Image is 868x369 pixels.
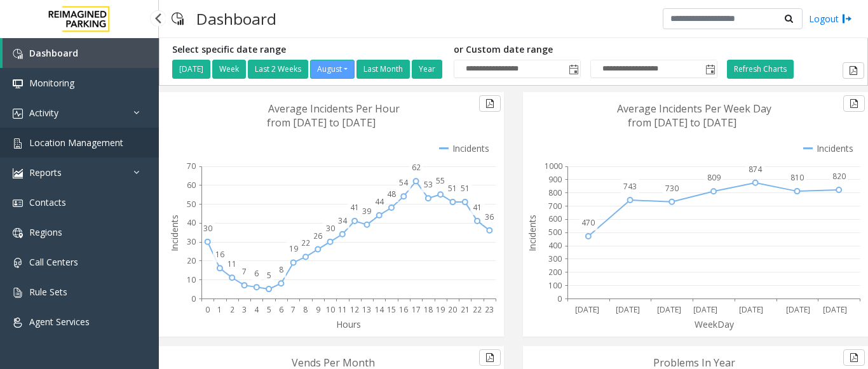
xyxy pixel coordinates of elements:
text: 40 [187,217,196,228]
text: 9 [316,304,320,315]
button: Export to pdf [479,95,501,112]
img: 'icon' [13,228,23,238]
text: Incidents [526,215,538,252]
text: 7 [291,304,295,315]
text: [DATE] [616,304,640,315]
img: 'icon' [13,168,23,178]
text: 54 [399,177,409,188]
span: Location Management [29,137,123,149]
text: Average Incidents Per Week Day [617,102,771,116]
text: 20 [448,304,457,315]
text: 20 [187,255,196,266]
text: from [DATE] to [DATE] [628,116,736,130]
text: 18 [424,304,433,315]
span: Contacts [29,196,66,208]
text: 8 [279,264,283,275]
img: logout [842,12,852,25]
span: Reports [29,166,62,178]
button: Export to pdf [843,62,864,79]
text: 30 [326,223,335,234]
text: 5 [267,270,271,281]
text: [DATE] [823,304,847,315]
text: 810 [790,172,804,183]
span: Rule Sets [29,286,67,298]
img: 'icon' [13,49,23,59]
text: 0 [205,304,210,315]
text: 730 [665,183,679,194]
text: [DATE] [657,304,681,315]
button: Refresh Charts [727,60,794,79]
text: [DATE] [575,304,599,315]
span: Agent Services [29,316,90,328]
text: 13 [362,304,371,315]
span: Monitoring [29,77,74,89]
text: 1000 [545,161,562,171]
text: 53 [424,179,433,190]
span: Activity [29,107,58,119]
img: pageIcon [172,3,184,34]
span: Regions [29,226,62,238]
text: [DATE] [739,304,763,315]
text: 70 [187,161,196,171]
span: Dashboard [29,47,78,59]
text: 1 [217,304,222,315]
text: 14 [375,304,384,315]
text: WeekDay [695,318,735,330]
button: [DATE] [172,60,210,79]
text: 30 [187,236,196,247]
img: 'icon' [13,318,23,328]
text: 874 [749,164,763,175]
text: from [DATE] to [DATE] [267,116,376,130]
text: 10 [326,304,335,315]
text: 60 [187,180,196,191]
text: 16 [215,249,224,260]
button: Export to pdf [479,349,501,366]
text: 50 [187,199,196,210]
text: 21 [461,304,470,315]
text: 7 [242,266,247,277]
text: Hours [336,318,361,330]
text: 41 [473,202,482,213]
span: Call Centers [29,256,78,268]
text: 600 [548,213,562,224]
text: 300 [548,253,562,264]
text: 2 [230,304,234,315]
text: 26 [313,231,322,241]
button: Last Month [356,60,410,79]
h5: or Custom date range [454,44,717,55]
text: 11 [338,304,347,315]
text: 3 [242,304,247,315]
text: 500 [548,227,562,238]
text: 8 [303,304,308,315]
text: Average Incidents Per Hour [268,102,400,116]
img: 'icon' [13,258,23,268]
text: 17 [412,304,421,315]
text: 100 [548,280,562,291]
button: Export to pdf [843,349,865,366]
h3: Dashboard [190,3,283,34]
text: 700 [548,201,562,211]
text: 12 [350,304,359,315]
text: [DATE] [693,304,717,315]
button: Year [412,60,442,79]
text: 900 [548,174,562,185]
text: 5 [267,304,271,315]
text: 51 [448,183,457,194]
text: 36 [485,211,494,222]
button: Week [212,60,246,79]
text: 820 [832,171,846,182]
text: 44 [375,196,384,207]
text: 55 [436,175,445,186]
text: 809 [707,172,721,183]
img: 'icon' [13,138,23,149]
text: 0 [557,293,562,304]
a: Logout [809,12,852,25]
text: 19 [436,304,445,315]
img: 'icon' [13,198,23,208]
text: 39 [362,206,371,217]
img: 'icon' [13,79,23,89]
text: 51 [461,183,470,194]
text: 22 [473,304,482,315]
text: 19 [289,243,298,254]
text: 41 [350,202,359,213]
